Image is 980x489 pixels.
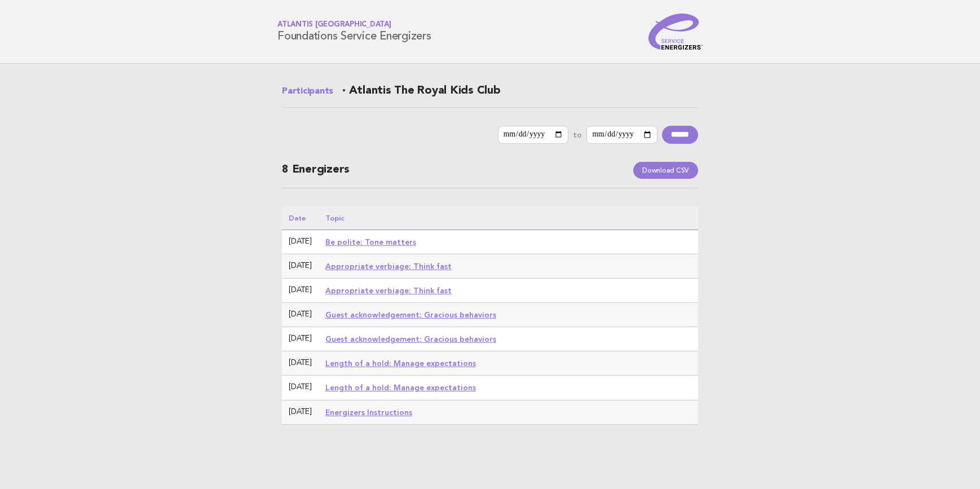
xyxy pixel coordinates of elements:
[282,230,319,254] td: [DATE]
[277,21,431,42] h1: Foundations Service Energizers
[282,351,319,376] td: [DATE]
[325,237,416,246] a: Be polite: Tone matters
[325,262,452,271] a: Appropriate verbiage: Think fast
[282,327,319,351] td: [DATE]
[282,400,319,424] td: [DATE]
[325,408,412,417] a: Energizers Instructions
[282,303,319,327] td: [DATE]
[325,383,476,392] a: Length of a hold: Manage expectations
[325,310,496,319] a: Guest acknowledgement: Gracious behaviors
[282,162,698,188] h2: 8 Energizers
[282,206,319,230] th: Date
[282,254,319,279] td: [DATE]
[633,162,698,179] a: Download CSV
[277,21,431,29] span: Atlantis [GEOGRAPHIC_DATA]
[282,84,698,108] h2: · Atlantis The Royal Kids Club
[573,130,582,140] label: to
[282,85,333,98] a: Participants
[325,286,452,295] a: Appropriate verbiage: Think fast
[325,334,496,343] a: Guest acknowledgement: Gracious behaviors
[282,279,319,303] td: [DATE]
[325,359,476,368] a: Length of a hold: Manage expectations
[319,206,698,230] th: Topic
[648,14,703,50] img: Service Energizers
[282,376,319,400] td: [DATE]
